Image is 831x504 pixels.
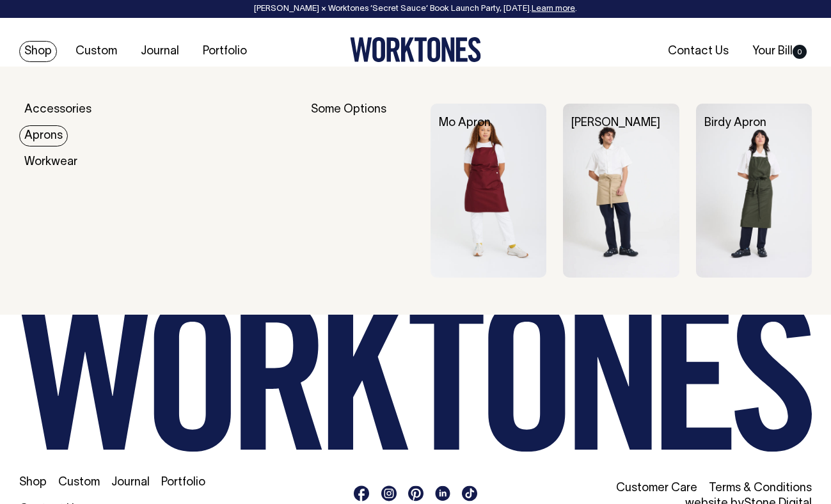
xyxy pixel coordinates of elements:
a: Workwear [19,152,83,173]
a: Journal [136,41,184,62]
a: Shop [19,41,57,62]
a: Mo Apron [439,118,491,129]
div: Some Options [311,104,414,278]
div: [PERSON_NAME] × Worktones ‘Secret Sauce’ Book Launch Party, [DATE]. . [13,4,818,13]
a: Portfolio [161,477,205,488]
a: Contact Us [663,41,734,62]
a: Portfolio [198,41,252,62]
img: Mo Apron [431,104,546,278]
a: Journal [111,477,150,488]
a: Accessories [19,99,97,120]
a: Your Bill0 [747,41,812,62]
a: Terms & Conditions [709,483,812,494]
a: Aprons [19,125,68,146]
a: [PERSON_NAME] [571,118,660,129]
img: Birdy Apron [696,104,812,278]
a: Learn more [532,5,575,13]
a: Custom [70,41,122,62]
span: 0 [793,45,807,59]
img: Bobby Apron [563,104,679,278]
a: Customer Care [616,483,697,494]
a: Birdy Apron [704,118,766,129]
a: Shop [19,477,47,488]
a: Custom [58,477,100,488]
